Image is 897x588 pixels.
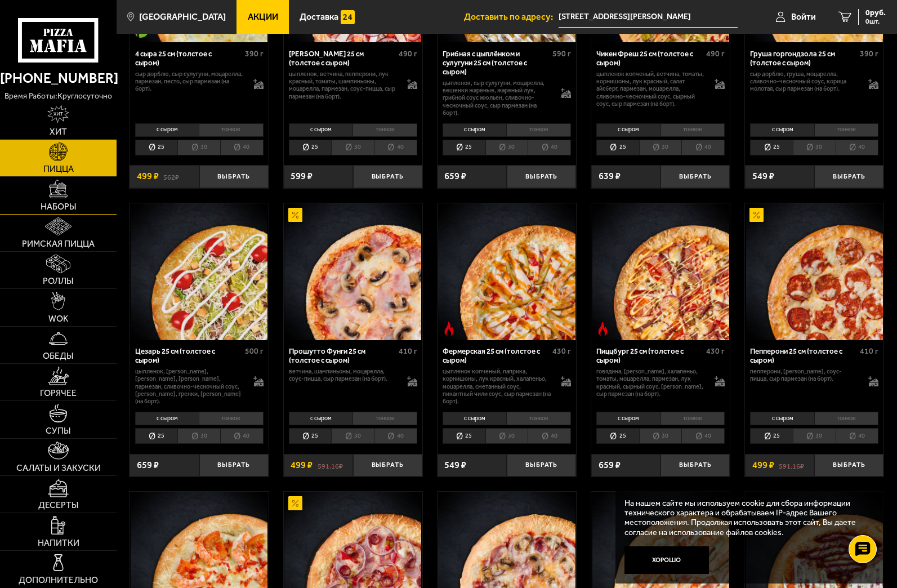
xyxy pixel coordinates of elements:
[331,428,374,444] li: 30
[443,428,485,444] li: 25
[750,70,859,93] p: сыр дорблю, груша, моцарелла, сливочно-чесночный соус, корица молотая, сыр пармезан (на борт).
[444,461,466,470] span: 549 ₽
[793,140,836,155] li: 30
[752,461,774,470] span: 499 ₽
[528,140,571,155] li: 40
[438,203,576,340] a: Острое блюдоФермерская 25 см (толстое с сыром)
[865,18,886,25] span: 0 шт.
[591,203,730,340] a: Острое блюдоПиццбург 25 см (толстое с сыром)
[681,428,725,444] li: 40
[352,412,417,425] li: тонкое
[288,496,302,510] img: Акционный
[130,203,268,340] a: Цезарь 25 см (толстое с сыром)
[444,172,466,181] span: 659 ₽
[814,454,883,477] button: Выбрать
[135,428,178,444] li: 25
[22,239,95,248] span: Римская пицца
[284,203,422,340] a: АкционныйПрошутто Фунги 25 см (толстое с сыром)
[135,412,199,425] li: с сыром
[750,347,857,365] div: Пепперони 25 см (толстое с сыром)
[353,454,422,477] button: Выбрать
[43,351,74,360] span: Обеды
[443,368,551,405] p: цыпленок копченый, паприка, корнишоны, лук красный, халапеньо, моцарелла, сметанный соус, пикантн...
[661,165,730,188] button: Выбрать
[750,50,857,68] div: Груша горгондзола 25 см (толстое с сыром)
[374,428,417,444] li: 40
[245,346,264,356] span: 500 г
[135,140,178,155] li: 25
[596,412,661,425] li: с сыром
[814,165,883,188] button: Выбрать
[135,368,244,405] p: цыпленок, [PERSON_NAME], [PERSON_NAME], [PERSON_NAME], пармезан, сливочно-чесночный соус, [PERSON...
[220,428,264,444] li: 40
[289,123,353,137] li: с сыром
[199,165,269,188] button: Выбрать
[681,140,725,155] li: 40
[248,12,278,21] span: Акции
[507,165,576,188] button: Выбрать
[506,412,571,425] li: тонкое
[661,123,725,137] li: тонкое
[199,454,269,477] button: Выбрать
[438,203,575,340] img: Фермерская 25 см (толстое с сыром)
[596,322,610,336] img: Острое блюдо
[599,172,621,181] span: 639 ₽
[331,140,374,155] li: 30
[135,347,242,365] div: Цезарь 25 см (толстое с сыром)
[199,412,264,425] li: тонкое
[750,123,814,137] li: с сыром
[374,140,417,155] li: 40
[43,277,74,286] span: Роллы
[399,346,417,356] span: 410 г
[40,389,77,398] span: Горячее
[706,346,725,356] span: 430 г
[639,428,682,444] li: 30
[860,346,878,356] span: 410 г
[814,412,879,425] li: тонкое
[442,322,456,336] img: Острое блюдо
[135,123,199,137] li: с сыром
[291,172,313,181] span: 599 ₽
[443,347,550,365] div: Фермерская 25 см (толстое с сыром)
[177,428,220,444] li: 30
[199,123,264,137] li: тонкое
[48,314,68,323] span: WOK
[865,9,886,17] span: 0 руб.
[624,546,708,574] button: Хорошо
[289,347,396,365] div: Прошутто Фунги 25 см (толстое с сыром)
[137,172,159,181] span: 499 ₽
[139,12,226,21] span: [GEOGRAPHIC_DATA]
[289,412,353,425] li: с сыром
[624,498,868,537] p: На нашем сайте мы используем cookie для сбора информации технического характера и обрабатываем IP...
[352,123,417,137] li: тонкое
[639,140,682,155] li: 30
[706,49,725,59] span: 490 г
[289,428,332,444] li: 25
[750,412,814,425] li: с сыром
[318,461,343,470] s: 591.16 ₽
[596,50,703,68] div: Чикен Фреш 25 см (толстое с сыром)
[793,428,836,444] li: 30
[443,123,507,137] li: с сыром
[779,461,804,470] s: 591.16 ₽
[399,49,417,59] span: 490 г
[552,49,571,59] span: 590 г
[289,140,332,155] li: 25
[596,140,639,155] li: 25
[443,50,550,77] div: Грибная с цыплёнком и сулугуни 25 см (толстое с сыром)
[485,140,528,155] li: 30
[289,368,398,383] p: ветчина, шампиньоны, моцарелла, соус-пицца, сыр пармезан (на борт).
[38,538,79,547] span: Напитки
[745,203,883,340] a: АкционныйПепперони 25 см (толстое с сыром)
[746,203,883,340] img: Пепперони 25 см (толстое с сыром)
[38,501,79,510] span: Десерты
[791,12,816,21] span: Войти
[559,7,738,28] input: Ваш адрес доставки
[860,49,878,59] span: 390 г
[19,576,98,585] span: Дополнительно
[245,49,264,59] span: 390 г
[814,123,879,137] li: тонкое
[752,172,774,181] span: 549 ₽
[443,140,485,155] li: 25
[353,165,422,188] button: Выбрать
